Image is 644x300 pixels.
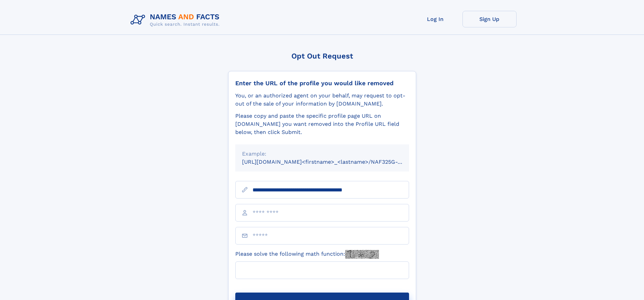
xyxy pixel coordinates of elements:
div: You, or an authorized agent on your behalf, may request to opt-out of the sale of your informatio... [235,92,409,108]
div: Example: [242,150,402,158]
div: Enter the URL of the profile you would like removed [235,79,409,87]
img: Logo Names and Facts [128,11,225,29]
label: Please solve the following math function: [235,250,379,259]
small: [URL][DOMAIN_NAME]<firstname>_<lastname>/NAF325G-xxxxxxxx [242,159,422,165]
div: Please copy and paste the specific profile page URL on [DOMAIN_NAME] you want removed into the Pr... [235,112,409,136]
div: Opt Out Request [228,52,416,60]
a: Sign Up [462,11,517,27]
a: Log In [408,11,462,27]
